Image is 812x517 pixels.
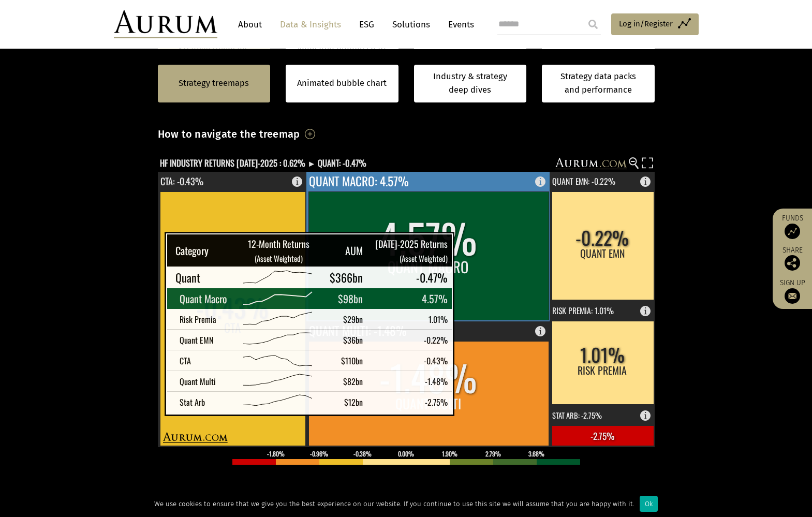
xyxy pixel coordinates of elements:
[275,15,346,34] a: Data & Insights
[414,65,527,102] a: Industry & strategy deep dives
[158,125,300,143] h3: How to navigate the treemap
[387,15,435,34] a: Solutions
[778,278,807,304] a: Sign up
[778,247,807,271] div: Share
[158,489,655,516] h5: Reporting indicator of eligible funds having reported (as at [DATE]). By fund assets ([DATE]): . ...
[354,15,379,34] a: ESG
[785,288,800,304] img: Sign up to our newsletter
[443,15,474,34] a: Events
[640,496,658,512] div: Ok
[297,77,387,90] a: Animated bubble chart
[619,18,673,30] span: Log in/Register
[179,77,249,90] a: Strategy treemaps
[778,214,807,239] a: Funds
[611,13,699,35] a: Log in/Register
[114,10,217,38] img: Aurum
[785,255,800,271] img: Share this post
[542,65,655,102] a: Strategy data packs and performance
[785,224,800,239] img: Access Funds
[583,14,603,35] input: Submit
[233,15,267,34] a: About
